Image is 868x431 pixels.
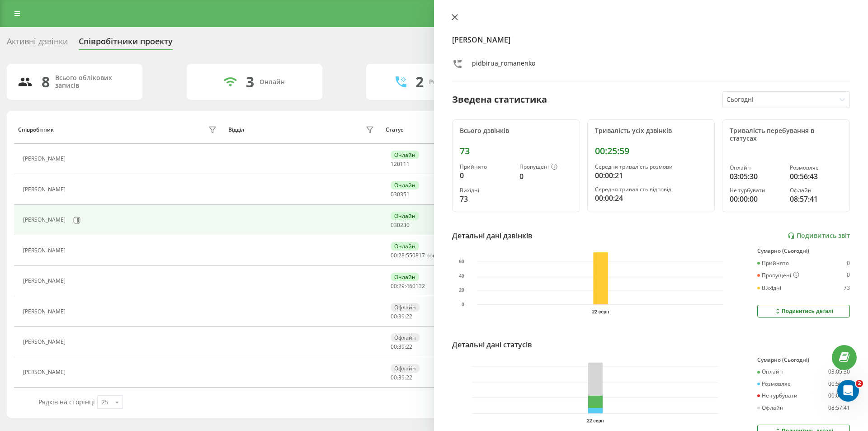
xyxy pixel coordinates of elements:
[730,186,765,194] font: Не турбувати
[397,221,403,229] font: 02
[23,216,66,223] font: [PERSON_NAME]
[38,398,95,406] font: Рядків на сторінці
[419,282,425,290] font: 32
[42,72,50,91] font: 8
[844,284,850,292] font: 73
[595,171,623,180] font: 00:00:21
[397,160,403,168] font: 01
[398,343,405,350] font: 39
[403,160,410,168] font: 11
[452,340,532,350] font: Детальні дані статусів
[26,5,40,19] img: Profile image for Fin
[17,260,124,270] div: Как прошел разговор с вами?
[730,164,751,171] font: Онлайн
[159,4,175,20] div: Закрити
[858,380,861,386] font: 2
[757,305,850,317] button: Подивитись деталі
[7,36,68,47] font: Активні дзвінки
[397,190,403,198] font: 03
[730,126,814,142] font: Тривалість перебування в статусах
[828,380,850,388] font: 00:56:43
[7,145,174,212] div: Романенко говорит…
[397,313,398,320] font: :
[391,190,397,198] font: 03
[7,212,174,250] div: Fin говорит…
[405,313,406,320] font: :
[592,309,609,314] text: 22 серп
[8,277,173,293] textarea: Ваше повідомлення...
[23,185,66,193] font: [PERSON_NAME]
[386,126,403,133] font: Статус
[847,271,850,279] font: 0
[837,380,859,402] iframe: Живий чат у інтеркомі
[391,251,412,259] font: 00:28:55
[403,190,410,198] font: 51
[762,259,789,267] font: Прийнято
[391,282,412,290] font: 00:29:46
[14,34,141,52] div: Вибачте за тимчасові складнощі, та дякуємо за розуміння🙏
[246,72,254,91] font: 3
[18,126,54,133] font: Співробітник
[462,302,464,307] text: 0
[79,36,173,47] font: Співробітники проекту
[259,77,285,86] font: Онлайн
[595,145,629,157] font: 00:25:59
[519,171,524,181] font: 0
[391,160,397,168] font: 12
[762,368,783,375] font: Онлайн
[412,282,419,290] font: 01
[459,288,464,293] text: 20
[460,163,487,171] font: Прийнято
[394,242,415,250] font: Онлайн
[55,73,112,90] font: Всього облікових записів
[460,126,509,135] font: Всього дзвінків
[397,343,398,350] font: :
[394,303,416,311] font: Офлайн
[595,193,623,203] font: 00:00:24
[14,217,141,244] div: Допоможіть користувачеві [PERSON_NAME] зрозуміти, як він справляється:
[730,171,758,181] font: 03:05:30
[406,313,412,320] font: 22
[460,186,479,194] font: Вихідні
[28,296,36,303] button: Середство вибору GIF-файлу
[452,231,533,241] font: Детальні дані дзвінків
[405,374,406,381] font: :
[762,392,797,399] font: Не турбувати
[391,221,397,229] font: 03
[459,259,464,264] text: 60
[460,145,470,157] font: 73
[595,163,673,171] font: Середня тривалість розмови
[23,246,66,254] font: [PERSON_NAME]
[403,221,410,229] font: 30
[398,313,405,320] font: 39
[762,404,783,412] font: Офлайн
[762,380,790,388] font: Розмовляє
[391,374,397,381] font: 00
[828,392,850,399] font: 00:00:00
[828,404,850,412] font: 08:57:41
[397,374,398,381] font: :
[788,232,850,240] a: Подивитись звіт
[429,77,473,86] font: Розмовляють
[23,368,66,376] font: [PERSON_NAME]
[595,185,673,193] font: Середня тривалість відповіді
[472,59,535,67] font: pidbirua_romanenko
[730,194,758,204] font: 00:00:00
[105,145,174,204] div: handshake
[391,343,397,350] font: 00
[790,171,818,181] font: 00:56:43
[394,273,415,281] font: Онлайн
[7,212,148,249] div: Допоможіть користувачеві [PERSON_NAME] зрозуміти, як він справляється:
[595,126,672,135] font: Тривалість усіх дзвінків
[459,274,464,279] text: 40
[790,186,811,194] font: Офлайн
[406,343,412,350] font: 22
[43,296,50,303] button: Добавить вложение
[23,155,66,162] font: [PERSON_NAME]
[6,4,23,21] button: повернутися
[142,4,159,21] button: Головна
[23,308,66,315] font: [PERSON_NAME]
[790,164,818,171] font: Розмовляє
[587,418,604,423] text: 22 серп
[460,194,468,204] font: 73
